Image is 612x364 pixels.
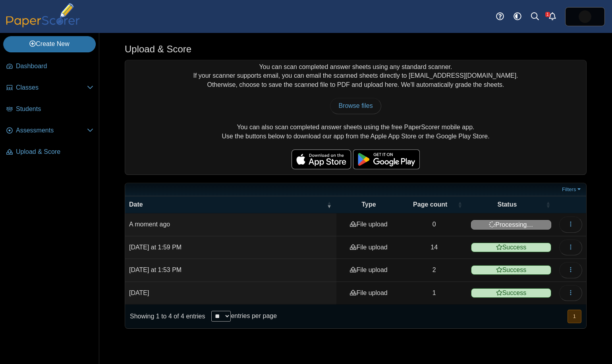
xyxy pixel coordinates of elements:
a: Alerts [544,8,561,25]
a: Students [3,100,97,119]
td: 2 [402,259,467,282]
a: Assessments [3,121,97,140]
nav: pagination [567,310,581,323]
div: Showing 1 to 4 of 4 entries [125,305,205,328]
h1: Upload & Score [125,42,191,56]
span: Micah Willis [579,10,591,23]
span: Classes [16,83,87,92]
td: 14 [402,236,467,259]
span: Status : Activate to sort [546,196,550,213]
img: google-play-badge.png [353,149,420,169]
span: Date : Activate to remove sorting [327,196,332,213]
a: ps.hreErqNOxSkiDGg1 [565,7,605,26]
label: entries per page [231,312,277,319]
a: Browse files [330,98,381,114]
a: Dashboard [3,57,97,76]
td: File upload [336,236,402,259]
span: Browse files [338,102,373,109]
span: Success [471,265,551,275]
time: Aug 12, 2025 at 9:11 PM [129,221,170,228]
img: apple-store-badge.svg [292,149,351,169]
span: Dashboard [16,62,93,71]
td: 0 [402,213,467,236]
div: You can scan completed answer sheets using any standard scanner. If your scanner supports email, ... [125,60,586,174]
time: Jul 20, 2025 at 7:06 PM [129,289,149,296]
span: Type [362,201,376,208]
span: Upload & Score [16,148,93,156]
span: Date [129,201,143,208]
a: Create New [3,36,96,52]
span: Success [471,288,551,298]
span: Students [16,105,93,113]
img: ps.hreErqNOxSkiDGg1 [579,10,591,23]
a: Upload & Score [3,143,97,162]
button: 1 [568,310,581,323]
span: Assessments [16,126,87,135]
a: Filters [560,186,584,193]
td: 1 [402,282,467,305]
span: Processing… [471,220,551,230]
td: File upload [336,259,402,282]
span: Page count [413,201,447,208]
time: Aug 12, 2025 at 1:53 PM [129,266,181,273]
span: Status [497,201,517,208]
span: Success [471,243,551,252]
a: PaperScorer [3,22,83,29]
a: Classes [3,79,97,98]
time: Aug 12, 2025 at 1:59 PM [129,244,181,251]
img: PaperScorer [3,3,83,27]
span: Page count : Activate to sort [458,196,462,213]
td: File upload [336,213,402,236]
td: File upload [336,282,402,305]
